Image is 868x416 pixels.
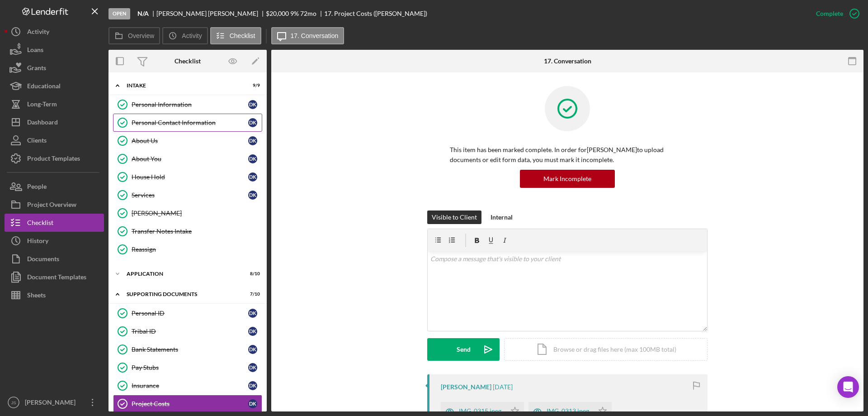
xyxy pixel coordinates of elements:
label: 17. Conversation [291,32,339,39]
a: Tribal IDDK [113,322,262,340]
label: Activity [182,32,202,39]
div: Product Templates [27,149,80,170]
time: 2025-10-02 20:33 [493,383,513,391]
div: D K [248,381,257,390]
a: Personal IDDK [113,304,262,322]
div: Visible to Client [432,210,477,224]
a: About YouDK [113,150,262,168]
div: D K [248,191,257,200]
div: Documents [27,250,59,270]
div: 8 / 10 [244,271,260,277]
button: Educational [5,77,104,95]
a: Activity [5,23,104,41]
a: Sheets [5,286,104,304]
div: D K [248,172,257,182]
div: Loans [27,41,43,61]
div: Internal [491,210,513,224]
button: Document Templates [5,268,104,286]
div: Tribal ID [132,328,248,335]
div: [PERSON_NAME] [132,210,262,217]
button: Grants [5,59,104,77]
div: People [27,177,47,198]
div: Intake [127,83,237,88]
a: InsuranceDK [113,377,262,395]
button: Documents [5,250,104,268]
label: Checklist [230,32,255,39]
a: Dashboard [5,113,104,131]
button: Clients [5,131,104,149]
div: [PERSON_NAME] [441,383,491,391]
text: JS [11,400,16,405]
a: Personal InformationDK [113,96,262,114]
a: [PERSON_NAME] [113,204,262,222]
div: Personal ID [132,310,248,317]
div: Transfer Notes Intake [132,228,262,235]
div: Personal Contact Information [132,119,248,126]
a: Transfer Notes Intake [113,222,262,240]
div: D K [248,399,257,408]
button: Complete [807,5,863,23]
a: About UsDK [113,132,262,150]
button: 17. Conversation [271,27,344,44]
div: D K [248,100,257,109]
a: Reassign [113,240,262,258]
button: Product Templates [5,149,104,167]
div: 17. Project Costs ([PERSON_NAME]) [324,10,427,17]
div: Project Overview [27,196,76,216]
div: D K [248,309,257,318]
div: 9 % [290,10,299,17]
div: IMG_0315.jpeg [459,407,501,415]
p: This item has been marked complete. In order for [PERSON_NAME] to upload documents or edit form d... [450,145,685,165]
button: Loans [5,41,104,59]
div: Insurance [132,382,248,389]
div: Project Costs [132,400,248,407]
div: Complete [816,5,843,23]
span: $20,000 [266,10,289,17]
div: Document Templates [27,268,86,288]
button: Checklist [210,27,261,44]
button: Internal [486,210,517,224]
button: Checklist [5,214,104,232]
div: D K [248,363,257,372]
div: Open Intercom Messenger [837,376,859,398]
button: Send [427,338,500,361]
a: Pay StubsDK [113,359,262,377]
div: Sheets [27,286,46,306]
div: Pay Stubs [132,364,248,371]
div: 7 / 10 [244,292,260,297]
div: Checklist [175,57,201,65]
div: History [27,232,48,252]
a: ServicesDK [113,186,262,204]
button: People [5,177,104,196]
a: Bank StatementsDK [113,340,262,359]
div: D K [248,327,257,336]
b: N/A [137,10,149,17]
div: Mark Incomplete [543,170,591,188]
div: Grants [27,59,46,79]
div: Send [457,338,471,361]
button: History [5,232,104,250]
div: 72 mo [300,10,316,17]
div: D K [248,118,257,127]
div: Services [132,191,248,199]
button: Project Overview [5,196,104,214]
div: About You [132,155,248,163]
div: D K [248,136,257,145]
div: About Us [132,137,248,144]
div: Clients [27,131,47,152]
div: IMG_0313.jpeg [547,407,589,415]
button: JS[PERSON_NAME] [5,393,104,411]
div: Long-Term [27,95,57,115]
button: Mark Incomplete [520,170,615,188]
button: Long-Term [5,95,104,113]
